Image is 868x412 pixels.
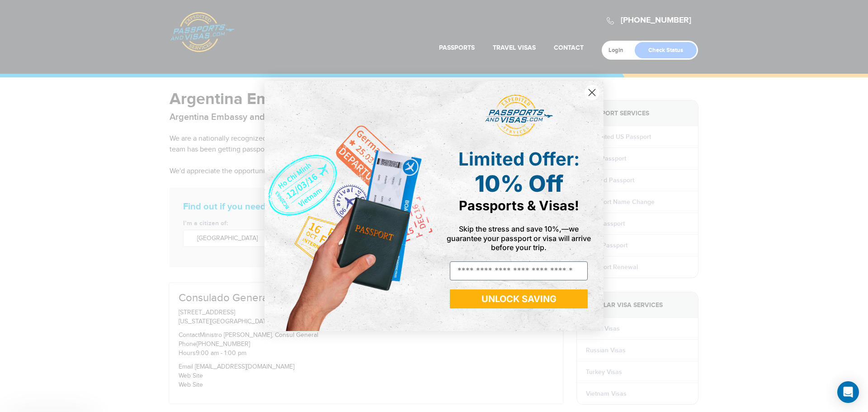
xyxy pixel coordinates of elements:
span: Limited Offer: [458,148,580,170]
span: Passports & Visas! [459,198,579,213]
span: Skip the stress and save 10%,—we guarantee your passport or visa will arrive before your trip. [447,224,591,251]
button: Close dialog [584,85,600,100]
span: 10% Off [475,170,563,197]
button: UNLOCK SAVING [450,289,588,308]
div: Open Intercom Messenger [837,381,859,403]
img: de9cda0d-0715-46ca-9a25-073762a91ba7.png [264,81,434,331]
img: passports and visas [485,95,553,137]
